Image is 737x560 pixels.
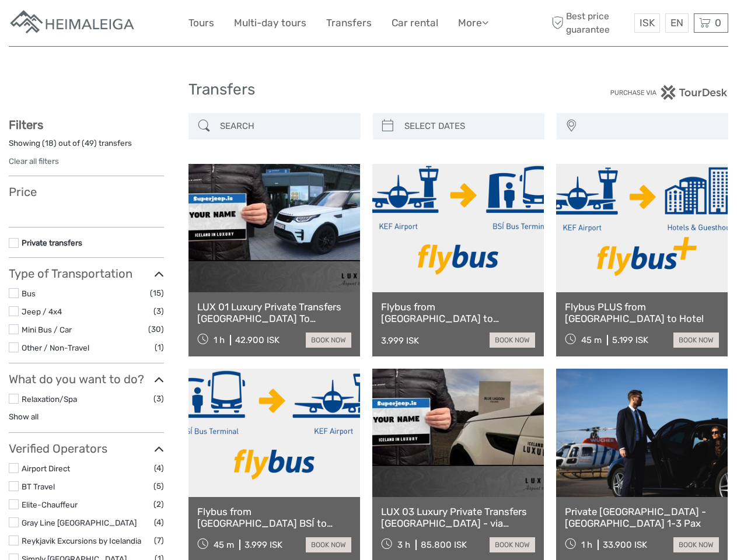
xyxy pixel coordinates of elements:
span: 0 [713,17,723,29]
h3: Type of Transportation [9,267,164,281]
a: BT Travel [22,482,55,491]
span: (2) [153,498,164,511]
span: ISK [640,17,655,29]
label: 49 [85,138,94,149]
span: (1) [155,341,164,354]
a: Car rental [392,15,438,32]
a: book now [490,537,535,552]
a: Tours [188,15,214,32]
a: Private transfers [22,238,82,247]
a: More [458,15,488,32]
span: 1 h [581,540,592,550]
div: 33.900 ISK [603,540,647,550]
img: Apartments in Reykjavik [9,9,137,37]
a: book now [306,332,351,348]
span: (3) [153,304,164,318]
strong: Filters [9,118,43,132]
div: Showing ( ) out of ( ) transfers [9,138,164,156]
span: 1 h [214,335,225,345]
span: (4) [154,461,164,475]
a: Elite-Chauffeur [22,500,78,509]
span: 45 m [214,540,234,550]
input: SELECT DATES [400,116,539,136]
a: Clear all filters [9,156,59,166]
a: Reykjavik Excursions by Icelandia [22,536,141,545]
a: Multi-day tours [234,15,306,32]
a: Bus [22,289,36,298]
a: Flybus from [GEOGRAPHIC_DATA] BSÍ to [GEOGRAPHIC_DATA] [197,506,351,530]
a: LUX 01 Luxury Private Transfers [GEOGRAPHIC_DATA] To [GEOGRAPHIC_DATA] [197,301,351,325]
input: SEARCH [215,116,354,136]
a: Private [GEOGRAPHIC_DATA] - [GEOGRAPHIC_DATA] 1-3 Pax [565,506,719,530]
a: book now [673,537,719,552]
span: (15) [150,286,164,300]
div: 5.199 ISK [612,335,648,345]
h3: What do you want to do? [9,372,164,386]
div: 42.900 ISK [235,335,280,345]
h1: Transfers [188,80,549,99]
img: PurchaseViaTourDesk.png [610,85,728,100]
a: Show all [9,412,39,421]
a: LUX 03 Luxury Private Transfers [GEOGRAPHIC_DATA] - via [GEOGRAPHIC_DATA] or via [GEOGRAPHIC_DATA... [381,506,535,530]
span: (7) [154,534,164,547]
a: Flybus PLUS from [GEOGRAPHIC_DATA] to Hotel [565,301,719,325]
a: Gray Line [GEOGRAPHIC_DATA] [22,518,137,527]
a: Flybus from [GEOGRAPHIC_DATA] to [GEOGRAPHIC_DATA] BSÍ [381,301,535,325]
a: Other / Non-Travel [22,343,89,352]
a: Jeep / 4x4 [22,307,62,316]
div: EN [665,13,689,33]
h3: Price [9,185,164,199]
a: Mini Bus / Car [22,325,72,334]
span: (30) [148,323,164,336]
label: 18 [45,138,54,149]
a: Relaxation/Spa [22,394,77,404]
div: 3.999 ISK [244,540,282,550]
a: book now [673,332,719,348]
div: 85.800 ISK [421,540,467,550]
a: Transfers [326,15,372,32]
span: (4) [154,516,164,529]
div: 3.999 ISK [381,335,419,346]
h3: Verified Operators [9,442,164,456]
span: (5) [153,480,164,493]
span: 3 h [397,540,410,550]
span: 45 m [581,335,602,345]
a: book now [490,332,535,348]
a: Airport Direct [22,464,70,473]
span: (3) [153,392,164,405]
a: book now [306,537,351,552]
span: Best price guarantee [549,10,631,36]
